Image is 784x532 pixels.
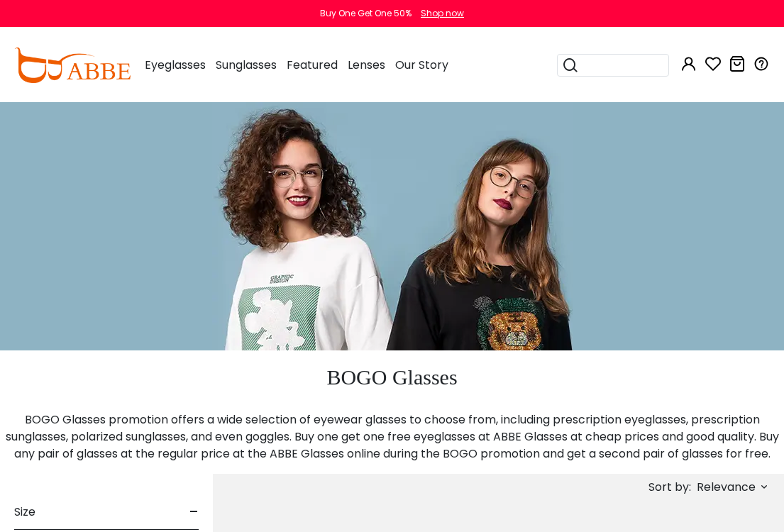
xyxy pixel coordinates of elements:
img: BOGO glasses [212,102,573,350]
span: Featured [287,57,338,73]
span: Eyeglasses [145,57,206,73]
img: abbeglasses.com [14,48,131,83]
div: Shop now [421,7,464,20]
div: Buy One Get One 50% [320,7,412,20]
span: Lenses [348,57,385,73]
span: Sort by: [648,479,691,495]
span: - [189,495,199,529]
span: Relevance [697,475,756,500]
span: Sunglasses [216,57,277,73]
a: Shop now [414,7,464,19]
span: Size [14,495,35,529]
span: Our Story [395,57,448,73]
